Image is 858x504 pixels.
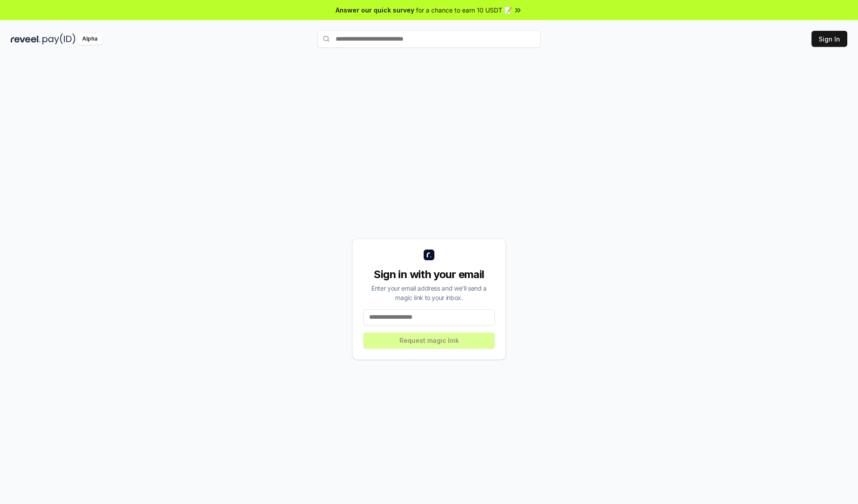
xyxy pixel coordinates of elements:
span: for a chance to earn 10 USDT 📝 [416,5,512,15]
div: Alpha [77,33,102,45]
div: Enter your email address and we’ll send a magic link to your inbox. [363,283,495,302]
img: logo_small [424,250,434,260]
img: pay_id [42,33,76,45]
span: Answer our quick survey [336,5,414,15]
button: Sign In [812,31,847,47]
img: reveel_dark [11,33,41,45]
div: Sign in with your email [363,267,495,282]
